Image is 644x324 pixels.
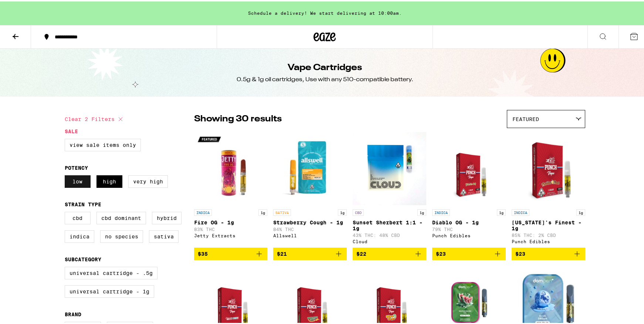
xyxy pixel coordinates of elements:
[194,208,212,214] p: INDICA
[417,208,426,214] p: 1g
[194,111,282,124] p: Showing 30 results
[512,130,585,246] a: Open page for Florida's Finest - 1g from Punch Edibles
[432,246,506,259] button: Add to bag
[432,225,506,230] p: 79% THC
[65,108,125,127] button: Clear 2 filters
[65,229,94,241] label: Indica
[512,246,585,259] button: Add to bag
[65,255,101,261] legend: Subcategory
[353,238,426,242] div: Cloud
[512,130,585,204] img: Punch Edibles - Florida's Finest - 1g
[512,238,585,242] div: Punch Edibles
[436,249,446,255] span: $23
[273,225,347,230] p: 84% THC
[273,130,347,246] a: Open page for Strawberry Cough - 1g from Allswell
[237,74,413,82] div: 0.5g & 1g oil cartridges, Use with any 510-compatible battery.
[432,130,506,246] a: Open page for Diablo OG - 1g from Punch Edibles
[273,232,347,237] div: Allswell
[194,232,268,237] div: Jetty Extracts
[96,174,122,186] label: High
[273,208,291,214] p: SATIVA
[512,208,529,214] p: INDICA
[440,130,498,204] img: Punch Edibles - Diablo OG - 1g
[432,218,506,224] p: Diablo OG - 1g
[353,130,426,246] a: Open page for Sunset Sherbert 1:1 - 1g from Cloud
[65,265,157,278] label: Universal Cartridge - .5g
[515,249,525,255] span: $23
[353,218,426,230] p: Sunset Sherbert 1:1 - 1g
[432,208,450,214] p: INDICA
[277,249,287,255] span: $21
[273,218,347,224] p: Strawberry Cough - 1g
[65,210,91,223] label: CBD
[512,218,585,230] p: [US_STATE]'s Finest - 1g
[194,130,268,246] a: Open page for Fire OG - 1g from Jetty Extracts
[258,208,267,214] p: 1g
[128,174,168,186] label: Very High
[353,231,426,236] p: 43% THC: 48% CBD
[65,284,154,296] label: Universal Cartridge - 1g
[576,208,585,214] p: 1g
[194,225,268,230] p: 83% THC
[194,130,268,204] img: Jetty Extracts - Fire OG - 1g
[497,208,506,214] p: 1g
[65,200,101,206] legend: Strain Type
[353,246,426,259] button: Add to bag
[65,137,141,150] label: View Sale Items Only
[353,208,364,214] p: CBD
[288,60,362,73] h1: Vape Cartridges
[512,115,539,121] span: Featured
[65,127,78,133] legend: Sale
[273,130,347,204] img: Allswell - Strawberry Cough - 1g
[273,246,347,259] button: Add to bag
[356,249,366,255] span: $22
[194,246,268,259] button: Add to bag
[353,130,426,204] img: Cloud - Sunset Sherbert 1:1 - 1g
[149,229,179,241] label: Sativa
[65,174,91,186] label: Low
[100,229,143,241] label: No Species
[198,249,208,255] span: $35
[96,210,146,223] label: CBD Dominant
[152,210,182,223] label: Hybrid
[432,232,506,237] div: Punch Edibles
[512,231,585,236] p: 85% THC: 2% CBD
[194,218,268,224] p: Fire OG - 1g
[338,208,347,214] p: 1g
[65,310,81,316] legend: Brand
[4,5,53,11] span: Hi. Need any help?
[65,163,88,169] legend: Potency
